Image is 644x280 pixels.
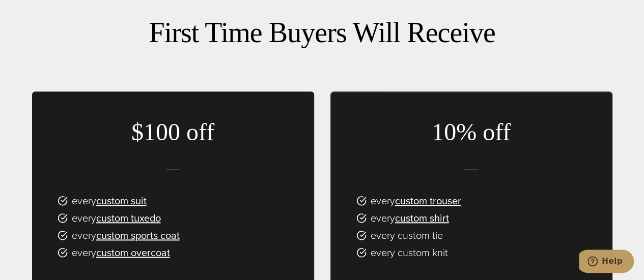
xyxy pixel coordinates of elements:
a: custom shirt [395,210,449,226]
a: custom trouser [395,193,461,208]
a: custom suit [96,193,147,208]
h2: First Time Buyers Will Receive [32,14,612,51]
span: every [371,210,449,226]
span: every custom tie [371,227,443,243]
a: custom overcoat [96,245,170,260]
span: every [72,244,170,261]
iframe: Opens a widget where you can chat to one of our agents [579,250,634,275]
span: every [72,227,180,243]
span: every [72,210,161,226]
span: every [72,193,147,209]
a: custom sports coat [96,228,180,243]
a: custom tuxedo [96,210,161,226]
span: every [371,193,461,209]
h3: $100 off [32,117,314,147]
span: every custom knit [371,244,448,261]
h3: 10% off [331,117,612,147]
